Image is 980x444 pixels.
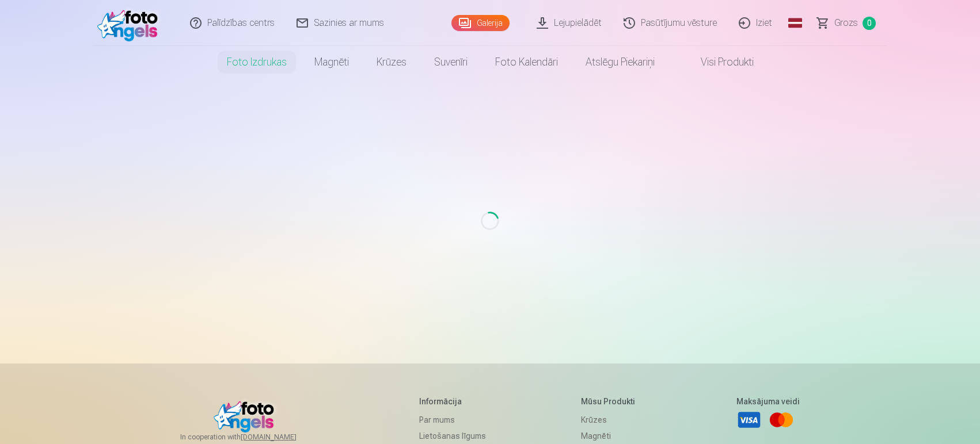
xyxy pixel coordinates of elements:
h5: Maksājuma veidi [736,396,800,407]
span: Grozs [834,16,858,30]
a: Par mums [419,412,486,428]
a: Magnēti [301,46,363,78]
span: In cooperation with [180,432,324,442]
a: [DOMAIN_NAME] [241,432,324,442]
a: Galerija [451,15,510,31]
h5: Mūsu produkti [581,396,641,407]
a: Foto kalendāri [481,46,572,78]
a: Magnēti [581,428,641,444]
a: Visa [736,407,762,432]
a: Foto izdrukas [213,46,301,78]
h5: Informācija [419,396,486,407]
a: Visi produkti [668,46,768,78]
a: Krūzes [363,46,420,78]
span: 0 [863,17,876,30]
a: Suvenīri [420,46,481,78]
a: Atslēgu piekariņi [572,46,668,78]
a: Lietošanas līgums [419,428,486,444]
img: /fa1 [97,5,164,41]
a: Krūzes [581,412,641,428]
a: Mastercard [769,407,794,432]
